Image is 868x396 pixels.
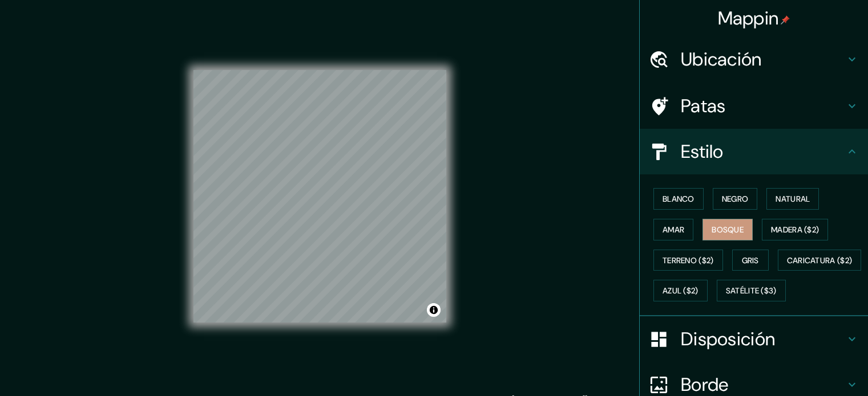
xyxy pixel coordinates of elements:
font: Ubicación [681,47,762,71]
img: pin-icon.png [781,15,790,25]
button: Caricatura ($2) [778,250,862,271]
button: Activar o desactivar atribución [427,303,441,317]
font: Mappin [718,6,779,30]
font: Patas [681,94,726,118]
button: Terreno ($2) [653,250,723,271]
div: Ubicación [640,36,868,82]
button: Azul ($2) [653,280,708,301]
font: Caricatura ($2) [787,255,853,266]
button: Madera ($2) [762,219,828,240]
font: Bosque [712,224,744,235]
font: Azul ($2) [663,286,699,296]
font: Terreno ($2) [663,255,714,266]
div: Disposición [640,316,868,362]
font: Satélite ($3) [726,286,777,296]
button: Gris [732,250,769,271]
button: Negro [713,188,758,210]
div: Estilo [640,129,868,174]
button: Natural [766,188,819,210]
iframe: Lanzador de widgets de ayuda [766,352,855,383]
font: Natural [776,194,810,204]
font: Gris [742,255,759,266]
button: Amar [653,219,693,240]
font: Blanco [663,194,695,204]
font: Estilo [681,140,724,164]
font: Amar [663,224,684,235]
font: Disposición [681,327,775,351]
button: Blanco [653,188,704,210]
button: Bosque [703,219,753,240]
canvas: Mapa [193,70,446,322]
font: Madera ($2) [771,224,819,235]
div: Patas [640,83,868,129]
button: Satélite ($3) [717,280,786,301]
font: Negro [722,194,749,204]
